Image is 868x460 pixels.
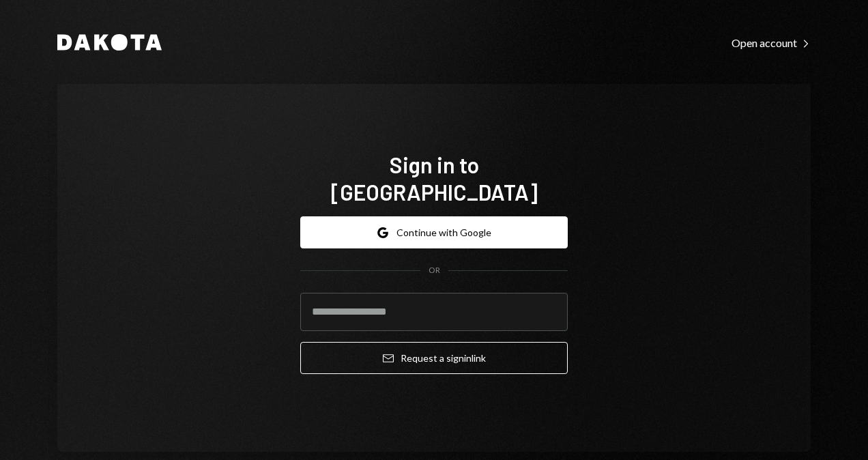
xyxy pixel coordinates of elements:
[429,265,440,276] div: OR
[300,151,568,205] h1: Sign in to [GEOGRAPHIC_DATA]
[732,36,811,50] div: Open account
[300,342,568,374] button: Request a signinlink
[732,35,811,50] a: Open account
[300,216,568,248] button: Continue with Google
